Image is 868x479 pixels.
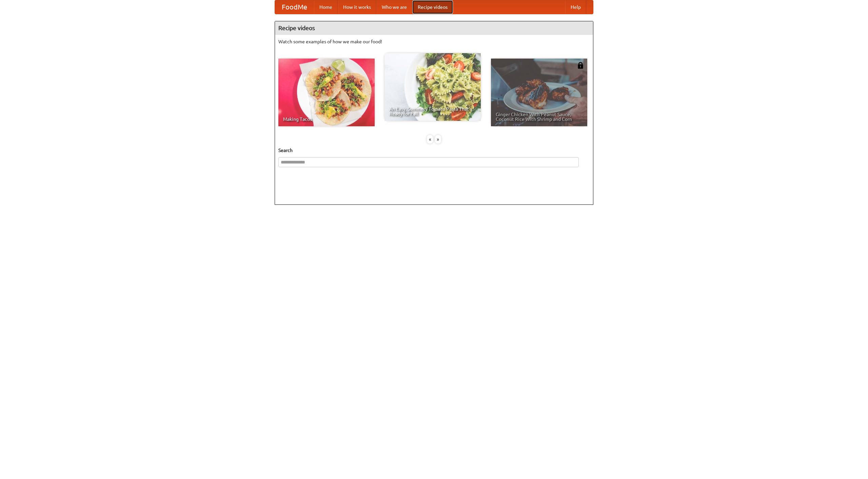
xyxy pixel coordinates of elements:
a: Who we are [376,0,412,14]
div: « [427,135,433,144]
a: How it works [338,0,376,14]
a: FoodMe [275,0,314,14]
span: Making Tacos [283,117,370,122]
a: Help [565,0,586,14]
p: Watch some examples of how we make our food! [278,38,590,45]
h5: Search [278,147,590,154]
a: Home [314,0,338,14]
a: Making Tacos [278,59,375,126]
h4: Recipe videos [275,21,593,35]
div: » [435,135,441,144]
a: An Easy, Summery Tomato Pasta That's Ready for Fall [384,53,481,121]
img: 483408.png [577,62,584,69]
a: Recipe videos [412,0,453,14]
span: An Easy, Summery Tomato Pasta That's Ready for Fall [389,107,476,116]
